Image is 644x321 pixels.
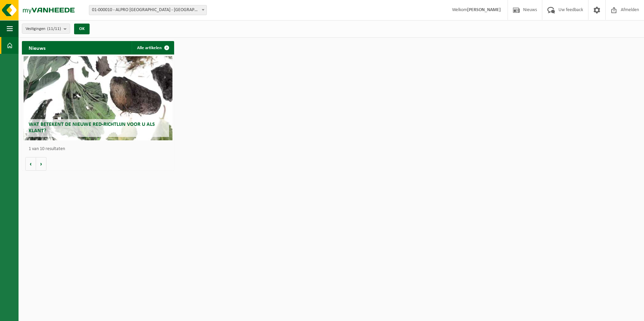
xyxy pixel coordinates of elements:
a: Alle artikelen [132,41,173,55]
p: 1 van 10 resultaten [29,147,171,151]
button: Vorige [25,157,36,171]
count: (11/11) [47,27,61,31]
span: Wat betekent de nieuwe RED-richtlijn voor u als klant? [29,122,155,134]
span: 01-000010 - ALPRO NV - WEVELGEM [89,5,206,15]
span: Vestigingen [26,24,61,34]
button: Volgende [36,157,46,171]
strong: [PERSON_NAME] [467,7,501,12]
button: Vestigingen(11/11) [22,24,70,34]
button: OK [74,24,90,34]
h2: Nieuws [22,41,52,54]
span: 01-000010 - ALPRO NV - WEVELGEM [89,5,207,15]
a: Wat betekent de nieuwe RED-richtlijn voor u als klant? [24,56,173,140]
